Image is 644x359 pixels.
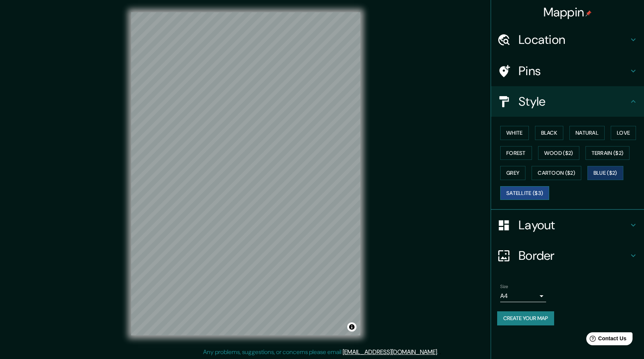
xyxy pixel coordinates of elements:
a: [EMAIL_ADDRESS][DOMAIN_NAME] [343,348,437,356]
img: pin-icon.png [585,10,592,16]
h4: Mappin [543,5,592,20]
button: Grey [500,166,525,180]
button: Create your map [497,311,554,325]
button: Black [535,126,564,140]
p: Any problems, suggestions, or concerns please email . [203,348,438,357]
button: Cartoon ($2) [532,166,581,180]
button: Blue ($2) [587,166,623,180]
button: Natural [569,126,605,140]
div: Layout [491,210,644,240]
button: Toggle attribution [347,322,356,332]
div: A4 [500,290,546,302]
h4: Style [519,94,629,109]
div: . [438,348,439,357]
h4: Layout [519,217,629,233]
h4: Location [519,32,629,47]
div: Location [491,24,644,55]
div: Pins [491,56,644,86]
div: . [439,348,441,357]
canvas: Map [131,12,360,335]
button: White [500,126,529,140]
button: Love [611,126,636,140]
button: Satellite ($3) [500,186,549,200]
label: Size [500,283,508,290]
iframe: Help widget launcher [576,329,636,351]
div: Border [491,240,644,271]
h4: Border [519,248,629,263]
h4: Pins [519,63,629,79]
button: Wood ($2) [538,146,579,160]
button: Terrain ($2) [585,146,630,160]
button: Forest [500,146,532,160]
div: Style [491,86,644,117]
